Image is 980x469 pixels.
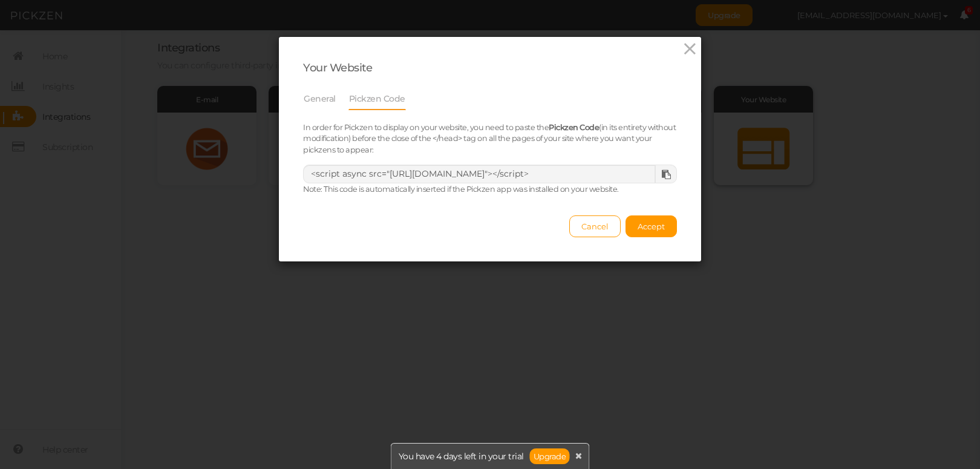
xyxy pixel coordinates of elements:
textarea: <script async src="[URL][DOMAIN_NAME]"></script> [303,165,677,184]
small: In order for Pickzen to display on your website, you need to paste the (in its entirety without m... [303,123,676,155]
span: You have 4 days left in your trial [399,452,524,461]
button: Accept [626,215,677,237]
span: Cancel [581,221,609,231]
span: Your Website [303,61,372,74]
a: Upgrade [530,448,570,464]
button: Cancel [569,215,621,237]
b: Pickzen Code [549,123,599,132]
small: Note: This code is automatically inserted if the Pickzen app was installed on your website. [303,185,619,194]
a: Pickzen Code [348,87,406,110]
a: General [303,87,336,110]
span: Accept [638,221,665,231]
